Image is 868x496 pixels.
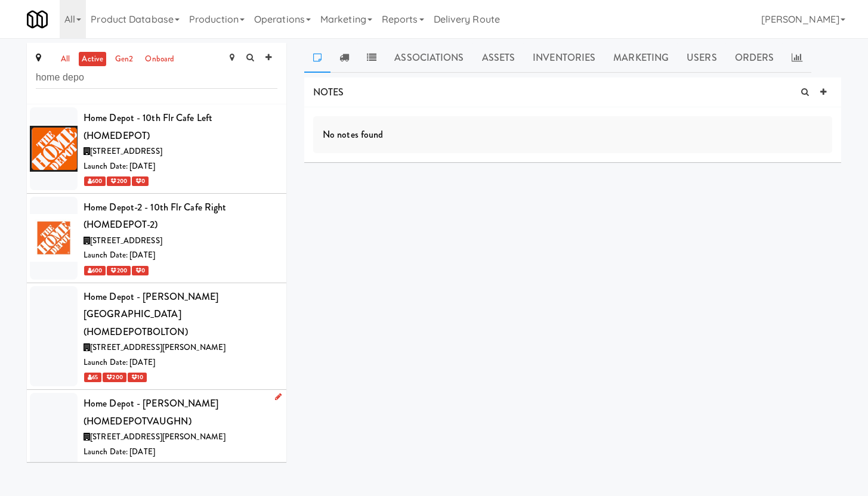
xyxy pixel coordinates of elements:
span: [STREET_ADDRESS][PERSON_NAME] [90,342,226,353]
div: Launch Date: [DATE] [84,159,277,174]
a: gen2 [112,52,136,67]
span: 200 [103,373,126,382]
a: active [79,52,106,67]
span: 0 [132,266,149,275]
span: 200 [107,266,130,275]
span: [STREET_ADDRESS] [90,145,162,157]
div: Launch Date: [DATE] [84,445,277,460]
a: Marketing [604,43,678,73]
li: Home Depot-2 - 10th Flr Cafe Right (HOMEDEPOT-2)[STREET_ADDRESS]Launch Date: [DATE] 600 200 0 [27,194,286,283]
a: Orders [726,43,783,73]
a: onboard [142,52,177,67]
a: Assets [473,43,524,73]
input: Search site [36,67,277,89]
span: 0 [132,176,149,186]
div: Home Depot - [PERSON_NAME] (HOMEDEPOTVAUGHN) [84,395,277,430]
span: 600 [84,266,106,275]
span: 200 [107,176,130,186]
span: 65 [84,373,101,382]
span: 600 [84,176,106,186]
img: Micromart [27,9,48,30]
li: Home Depot - [PERSON_NAME][GEOGRAPHIC_DATA] (HOMEDEPOTBOLTON)[STREET_ADDRESS][PERSON_NAME]Launch ... [27,283,286,390]
div: Launch Date: [DATE] [84,248,277,263]
div: Launch Date: [DATE] [84,355,277,370]
a: all [58,52,73,67]
li: Home Depot - [PERSON_NAME] (HOMEDEPOTVAUGHN)[STREET_ADDRESS][PERSON_NAME]Launch Date: [DATE] 100 ... [27,390,286,479]
span: NOTES [313,85,344,99]
a: Associations [385,43,472,73]
li: Home Depot - 10th Flr Cafe Left (HOMEDEPOT)[STREET_ADDRESS]Launch Date: [DATE] 600 200 0 [27,104,286,194]
div: Home Depot - [PERSON_NAME][GEOGRAPHIC_DATA] (HOMEDEPOTBOLTON) [84,288,277,341]
span: [STREET_ADDRESS][PERSON_NAME] [90,431,226,442]
span: 10 [128,373,147,382]
a: Users [678,43,726,73]
div: No notes found [313,116,832,153]
span: [STREET_ADDRESS] [90,235,162,246]
div: Home Depot-2 - 10th Flr Cafe Right (HOMEDEPOT-2) [84,199,277,234]
a: Inventories [524,43,604,73]
div: Home Depot - 10th Flr Cafe Left (HOMEDEPOT) [84,109,277,144]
